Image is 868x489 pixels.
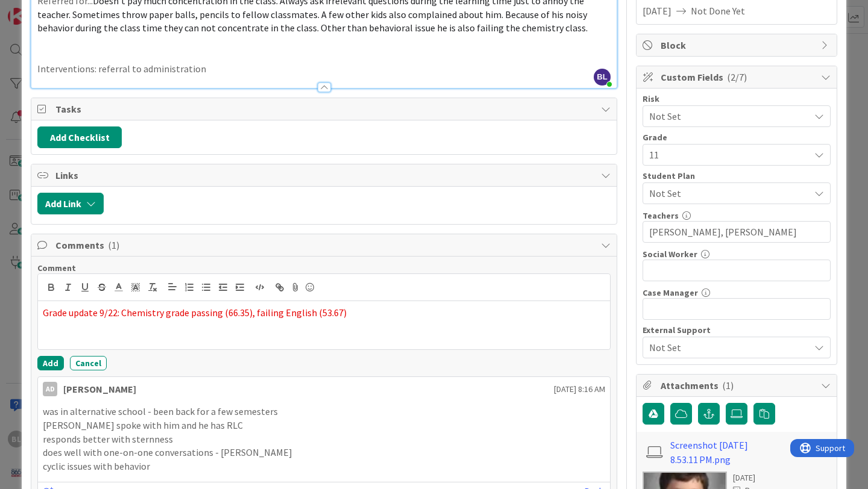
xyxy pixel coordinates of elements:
span: Tasks [55,102,595,116]
div: Student Plan [643,172,831,180]
span: ( 1 ) [108,239,119,251]
div: [PERSON_NAME] [63,382,136,396]
label: Case Manager [643,287,698,298]
span: Grade update 9/22: Chemistry grade passing (66.35), failing English (53.67) [43,307,347,319]
p: was in alternative school - been back for a few semesters [43,405,605,419]
button: Cancel [70,356,107,370]
span: [DATE] 8:16 AM [554,383,605,396]
p: cyclic issues with behavior [43,459,605,473]
span: Comment [37,263,76,273]
span: Custom Fields [661,70,815,84]
div: Risk [643,95,831,103]
span: 11 [649,146,804,163]
span: Attachments [661,378,815,393]
p: [PERSON_NAME] spoke with him and he has RLC [43,419,605,432]
label: Teachers [643,210,679,221]
span: Support [25,2,55,16]
span: Block [661,38,815,52]
button: Add [37,356,64,370]
span: Not Done Yet [691,4,745,18]
button: Add Checklist [37,126,122,148]
span: BL [594,69,611,86]
span: ( 2/7 ) [727,71,747,83]
div: AD [43,382,57,396]
span: [DATE] [643,4,671,18]
div: Grade [643,133,831,142]
span: Not Set [649,340,810,355]
span: Not Set [649,186,810,201]
span: Not Set [649,108,804,125]
label: Social Worker [643,249,697,260]
p: responds better with sternness [43,432,605,446]
a: Screenshot [DATE] 8.53.11 PM.png [670,438,810,467]
div: [DATE] [733,472,798,484]
p: does well with one-on-one conversations - [PERSON_NAME] [43,446,605,459]
span: Comments [55,238,595,252]
span: ( 1 ) [722,379,734,391]
span: Links [55,168,595,182]
div: External Support [643,326,831,334]
p: Interventions: referral to administration [37,62,611,76]
button: Add Link [37,193,104,214]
